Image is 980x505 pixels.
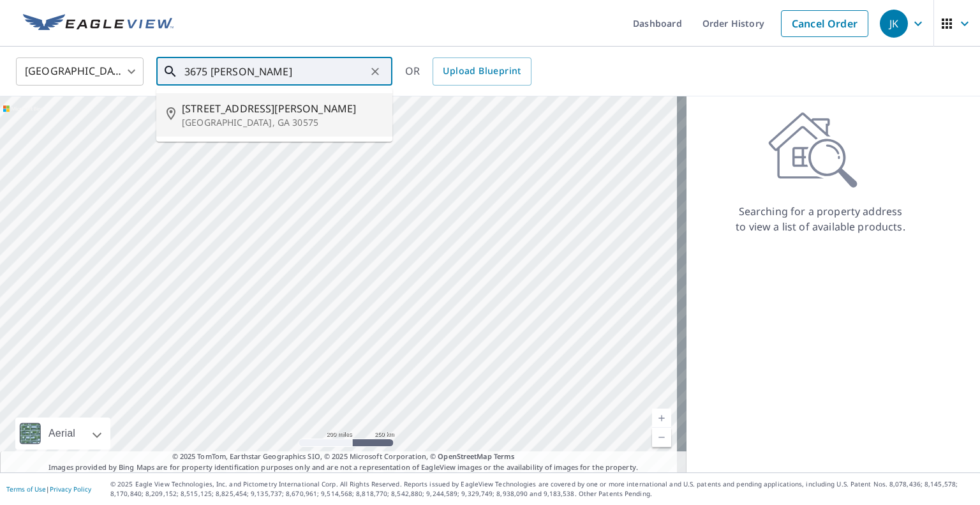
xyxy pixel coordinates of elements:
[438,451,491,461] a: OpenStreetMap
[45,418,79,449] div: Aerial
[172,451,515,462] span: © 2025 TomTom, Earthstar Geographics SIO, © 2025 Microsoft Corporation, ©
[405,57,531,86] div: OR
[880,10,908,38] div: JK
[433,57,531,86] a: Upload Blueprint
[182,101,382,116] span: [STREET_ADDRESS][PERSON_NAME]
[735,204,906,234] p: Searching for a property address to view a list of available products.
[652,409,671,428] a: Current Level 5, Zoom In
[494,451,515,461] a: Terms
[781,10,868,37] a: Cancel Order
[16,54,144,89] div: [GEOGRAPHIC_DATA]
[110,479,974,499] p: © 2025 Eagle View Technologies, Inc. and Pictometry International Corp. All Rights Reserved. Repo...
[652,428,671,447] a: Current Level 5, Zoom Out
[184,54,366,89] input: Search by address or latitude-longitude
[15,418,110,449] div: Aerial
[50,485,91,494] a: Privacy Policy
[6,485,46,494] a: Terms of Use
[6,485,91,493] p: |
[23,14,174,33] img: EV Logo
[443,63,521,79] span: Upload Blueprint
[182,116,382,129] p: [GEOGRAPHIC_DATA], GA 30575
[366,63,384,80] button: Clear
